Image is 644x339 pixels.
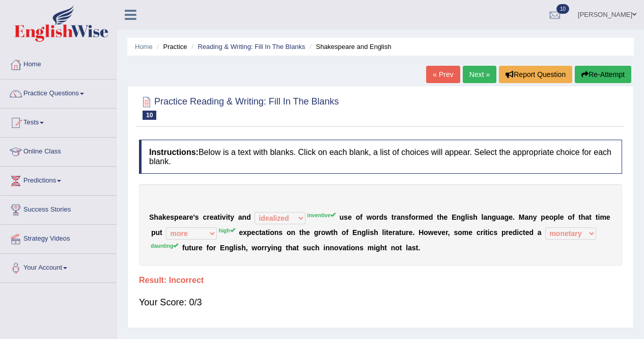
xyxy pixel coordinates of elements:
b: t [399,228,402,237]
b: d [429,213,433,221]
b: e [306,228,310,237]
b: u [185,244,189,252]
b: i [598,213,600,221]
b: e [239,228,243,237]
sup: daunting [151,243,178,249]
b: y [230,213,234,221]
h4: Result: [139,276,622,285]
h4: Below is a text with blanks. Click on each blank, a list of choices will appear. Select the appro... [139,140,622,174]
b: p [151,228,156,237]
b: n [291,228,295,237]
b: e [166,213,171,221]
b: g [361,228,366,237]
b: . [413,228,415,237]
b: i [384,228,386,237]
b: p [541,213,545,221]
b: e [251,228,256,237]
b: d [379,213,384,221]
b: S [149,213,154,221]
span: 10 [556,4,569,14]
b: n [391,244,396,252]
b: i [323,244,325,252]
b: g [314,228,319,237]
b: t [386,228,388,237]
b: y [267,244,271,252]
b: t [189,244,191,252]
b: a [213,213,217,221]
b: w [251,244,257,252]
b: . [513,213,515,221]
b: a [538,228,542,237]
b: g [376,244,380,252]
b: c [311,244,315,252]
b: s [237,244,241,252]
b: e [509,213,513,221]
sup: inventive [307,212,335,218]
b: p [553,213,558,221]
b: m [462,228,468,237]
b: v [438,228,442,237]
span: 10 [143,111,156,120]
b: a [524,213,528,221]
a: Home [135,43,153,50]
b: i [374,244,376,252]
b: n [401,213,405,221]
b: t [523,228,525,237]
b: e [388,228,393,237]
b: a [395,228,399,237]
h2: Practice Reading & Writing: Fill In The Blanks [139,94,339,120]
b: i [268,228,270,237]
b: e [189,213,193,221]
a: Predictions [1,167,117,192]
b: w [325,228,331,237]
b: f [182,244,185,252]
b: n [274,228,279,237]
b: e [560,213,564,221]
b: s [454,228,458,237]
b: f [572,213,575,221]
b: Instructions: [149,148,199,157]
b: f [207,244,209,252]
b: s [303,244,307,252]
b: i [349,244,351,252]
b: o [395,244,400,252]
b: e [425,213,429,221]
b: a [397,213,401,221]
b: n [273,244,277,252]
b: o [372,213,377,221]
b: a [293,244,297,252]
b: p [174,213,179,221]
b: r [186,213,189,221]
b: r [213,244,216,252]
b: r [506,228,509,237]
b: v [339,244,343,252]
b: i [488,228,490,237]
b: h [301,228,306,237]
a: Next » [463,66,496,83]
b: s [412,244,416,252]
b: h [241,244,246,252]
b: a [158,213,162,221]
b: h [374,228,378,237]
b: r [196,244,199,252]
a: Reading & Writing: Fill In The Blanks [198,43,305,50]
b: t [160,228,162,237]
a: Your Account [1,254,117,279]
b: a [500,213,505,221]
b: f [409,213,411,221]
b: s [195,213,199,221]
b: a [238,213,242,221]
b: i [271,244,273,252]
sup: high [218,227,235,233]
b: s [344,213,348,221]
b: h [380,244,385,252]
button: Re-Attempt [575,66,631,83]
a: Tests [1,109,117,134]
b: e [545,213,549,221]
b: o [257,244,262,252]
b: , [246,244,248,252]
b: e [525,228,529,237]
b: o [321,228,326,237]
b: a [585,213,590,221]
b: f [360,213,362,221]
